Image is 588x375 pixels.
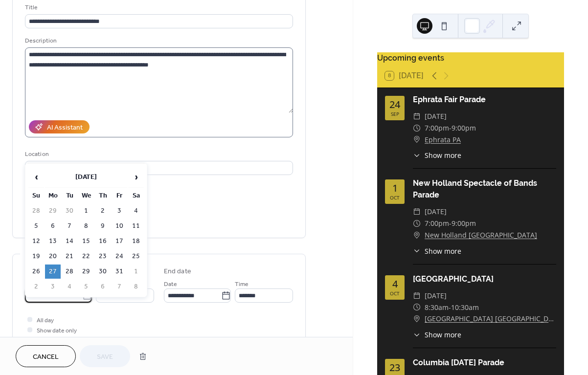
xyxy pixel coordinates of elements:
[25,2,291,13] div: Title
[389,363,400,373] div: 23
[28,234,44,248] td: 12
[413,218,421,229] div: ​
[112,189,127,203] th: Fr
[45,189,61,203] th: Mo
[47,123,83,133] div: AI Assistant
[413,330,461,340] button: ​Show more
[62,204,77,218] td: 30
[37,326,77,336] span: Show date only
[413,110,421,122] div: ​
[95,204,111,218] td: 2
[389,100,400,110] div: 24
[128,234,144,248] td: 18
[112,265,127,279] td: 31
[78,189,94,203] th: We
[413,122,421,134] div: ​
[112,234,127,248] td: 17
[16,345,76,367] button: Cancel
[413,330,421,340] div: ​
[95,249,111,264] td: 23
[128,189,144,203] th: Sa
[62,249,77,264] td: 21
[449,122,452,134] span: -
[129,167,143,187] span: ›
[235,279,249,289] span: Time
[392,183,398,193] div: 1
[62,189,77,203] th: Tu
[449,302,451,313] span: -
[112,280,127,294] td: 7
[45,204,61,218] td: 29
[425,290,447,302] span: [DATE]
[28,249,44,264] td: 19
[451,302,479,313] span: 10:30am
[45,167,127,188] th: [DATE]
[413,229,421,241] div: ​
[28,265,44,279] td: 26
[449,218,452,229] span: -
[112,249,127,264] td: 24
[425,330,461,340] span: Show more
[413,150,461,160] button: ​Show more
[33,352,59,362] span: Cancel
[413,206,421,218] div: ​
[95,280,111,294] td: 6
[95,219,111,233] td: 9
[25,36,291,46] div: Description
[128,280,144,294] td: 8
[45,280,61,294] td: 3
[95,189,111,203] th: Th
[452,122,476,134] span: 9:00pm
[425,302,449,313] span: 8:30am
[425,134,461,146] a: Ephrata PA
[78,234,94,248] td: 15
[425,110,447,122] span: [DATE]
[425,246,461,256] span: Show more
[425,122,449,134] span: 7:00pm
[45,249,61,264] td: 20
[413,290,421,302] div: ​
[78,204,94,218] td: 1
[164,266,191,277] div: End date
[390,195,400,200] div: Oct
[78,219,94,233] td: 8
[413,273,556,285] div: [GEOGRAPHIC_DATA]
[78,249,94,264] td: 22
[45,234,61,248] td: 13
[45,219,61,233] td: 6
[413,246,421,256] div: ​
[128,219,144,233] td: 11
[392,279,398,289] div: 4
[425,313,556,325] a: [GEOGRAPHIC_DATA] [GEOGRAPHIC_DATA]
[390,291,400,296] div: Oct
[128,265,144,279] td: 1
[78,265,94,279] td: 29
[452,218,476,229] span: 9:00pm
[164,279,177,289] span: Date
[413,246,461,256] button: ​Show more
[37,315,54,326] span: All day
[413,94,556,106] div: Ephrata Fair Parade
[25,149,291,159] div: Location
[413,357,556,369] div: Columbia [DATE] Parade
[413,150,421,160] div: ​
[29,167,44,187] span: ‹
[413,313,421,325] div: ​
[28,204,44,218] td: 28
[28,189,44,203] th: Su
[112,219,127,233] td: 10
[128,249,144,264] td: 25
[425,218,449,229] span: 7:00pm
[37,336,74,346] span: Hide end time
[95,234,111,248] td: 16
[128,204,144,218] td: 4
[425,206,447,218] span: [DATE]
[62,234,77,248] td: 14
[391,111,399,116] div: Sep
[45,265,61,279] td: 27
[28,280,44,294] td: 2
[413,134,421,146] div: ​
[62,219,77,233] td: 7
[28,219,44,233] td: 5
